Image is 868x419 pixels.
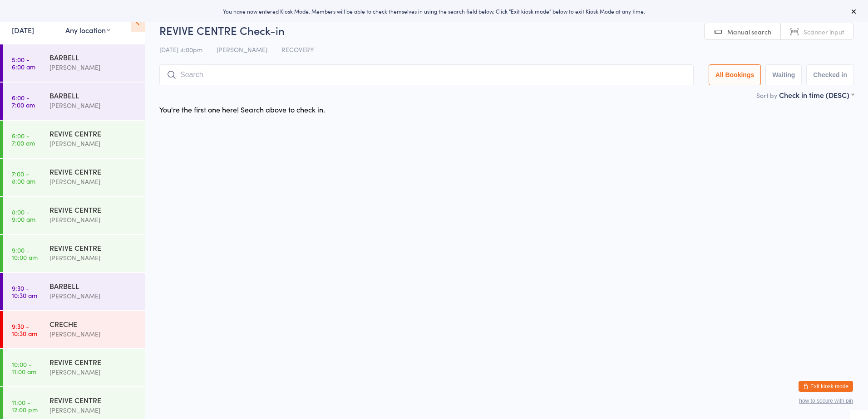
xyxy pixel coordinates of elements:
div: [PERSON_NAME] [49,138,137,149]
div: REVIVE CENTRE [49,205,137,214]
a: 9:30 -10:30 amCRECHE[PERSON_NAME] [3,311,145,348]
div: REVIVE CENTRE [49,243,137,253]
span: Manual search [727,27,771,36]
div: [PERSON_NAME] [49,405,137,415]
a: [DATE] [12,25,34,35]
span: Scanner input [804,27,844,36]
time: 5:00 - 6:00 am [12,56,35,70]
a: 6:00 -7:00 amBARBELL[PERSON_NAME] [3,83,145,120]
span: [PERSON_NAME] [217,45,267,54]
div: [PERSON_NAME] [49,253,137,263]
time: 7:00 - 8:00 am [12,170,35,185]
time: 10:00 - 11:00 am [12,361,36,375]
time: 9:30 - 10:30 am [12,322,37,337]
span: [DATE] 4:00pm [159,45,202,54]
div: CRECHE [49,319,137,329]
input: Search [159,64,694,85]
div: [PERSON_NAME] [49,62,137,73]
span: RECOVERY [281,45,314,54]
a: 6:00 -7:00 amREVIVE CENTRE[PERSON_NAME] [3,121,145,158]
div: You have now entered Kiosk Mode. Members will be able to check themselves in using the search fie... [15,7,853,15]
a: 10:00 -11:00 amREVIVE CENTRE[PERSON_NAME] [3,349,145,386]
div: [PERSON_NAME] [49,176,137,187]
time: 9:00 - 10:00 am [12,246,38,261]
button: Exit kiosk mode [799,381,853,392]
time: 6:00 - 7:00 am [12,94,35,108]
button: how to secure with pin [799,398,853,404]
a: 9:30 -10:30 amBARBELL[PERSON_NAME] [3,273,145,310]
div: BARBELL [49,281,137,291]
div: [PERSON_NAME] [49,214,137,225]
div: Check in time (DESC) [779,90,854,100]
time: 6:00 - 7:00 am [12,132,35,146]
time: 8:00 - 9:00 am [12,208,35,223]
div: REVIVE CENTRE [49,166,137,176]
button: All Bookings [709,64,761,85]
a: 8:00 -9:00 amREVIVE CENTRE[PERSON_NAME] [3,197,145,234]
time: 11:00 - 12:00 pm [12,399,38,413]
div: [PERSON_NAME] [49,367,137,377]
div: BARBELL [49,90,137,100]
a: 7:00 -8:00 amREVIVE CENTRE[PERSON_NAME] [3,159,145,196]
button: Checked in [806,64,854,85]
div: Any location [65,25,110,35]
div: REVIVE CENTRE [49,357,137,367]
button: Waiting [765,64,802,85]
div: REVIVE CENTRE [49,128,137,138]
div: [PERSON_NAME] [49,100,137,111]
label: Sort by [756,91,777,100]
div: REVIVE CENTRE [49,395,137,405]
a: 5:00 -6:00 amBARBELL[PERSON_NAME] [3,44,145,82]
h2: REVIVE CENTRE Check-in [159,23,854,38]
div: [PERSON_NAME] [49,291,137,301]
div: BARBELL [49,52,137,62]
div: You're the first one here! Search above to check in. [159,104,325,114]
a: 9:00 -10:00 amREVIVE CENTRE[PERSON_NAME] [3,235,145,272]
div: [PERSON_NAME] [49,329,137,339]
time: 9:30 - 10:30 am [12,284,37,299]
